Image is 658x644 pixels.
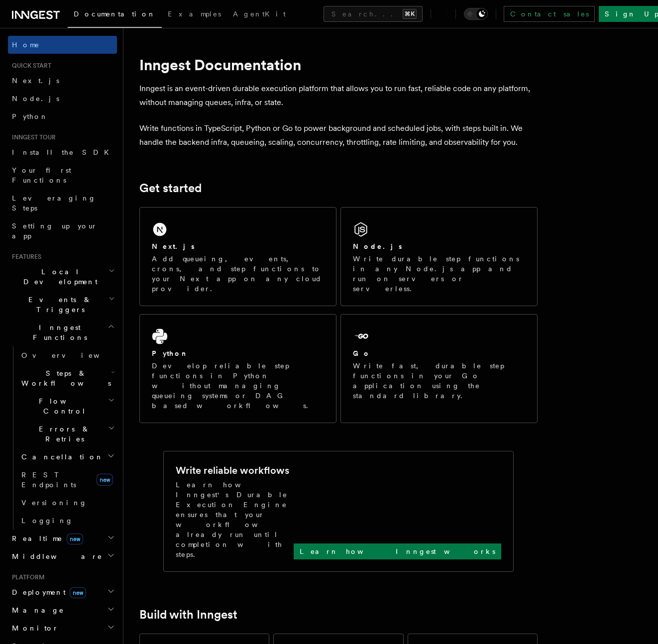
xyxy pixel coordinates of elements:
span: Platform [8,573,45,581]
a: Next.js [8,72,117,90]
span: Steps & Workflows [17,368,111,388]
span: Node.js [12,95,59,103]
span: REST Endpoints [21,471,76,489]
span: Setting up your app [12,222,98,240]
a: Contact sales [504,6,595,22]
span: Python [12,112,48,120]
span: Errors & Retries [17,424,108,444]
h1: Inngest Documentation [139,56,538,74]
button: Search...⌘K [324,6,423,22]
span: Features [8,253,41,261]
span: Documentation [74,10,156,18]
span: Inngest Functions [8,322,108,342]
span: Logging [21,517,73,525]
span: Manage [8,605,64,615]
button: Middleware [8,547,117,565]
a: AgentKit [227,3,292,27]
a: GoWrite fast, durable step functions in your Go application using the standard library. [340,314,538,423]
h2: Write reliable workflows [176,463,289,477]
h2: Go [353,348,371,358]
button: Local Development [8,263,117,291]
h2: Next.js [152,241,195,251]
span: Inngest tour [8,133,56,141]
span: new [70,587,86,598]
button: Flow Control [17,392,117,420]
a: PythonDevelop reliable step functions in Python without managing queueing systems or DAG based wo... [139,314,336,423]
span: Realtime [8,534,83,543]
span: Events & Triggers [8,295,109,315]
h2: Python [152,348,189,358]
span: Monitor [8,623,59,633]
a: Setting up your app [8,217,117,245]
button: Realtimenew [8,530,117,547]
a: Next.jsAdd queueing, events, crons, and step functions to your Next app on any cloud provider. [139,207,336,306]
a: Build with Inngest [139,608,237,622]
a: Leveraging Steps [8,189,117,217]
span: Leveraging Steps [12,194,96,212]
span: Quick start [8,62,51,70]
a: Examples [162,3,227,27]
span: Your first Functions [12,166,71,184]
span: Local Development [8,267,109,287]
span: new [97,474,113,486]
button: Manage [8,601,117,619]
span: Home [12,40,40,50]
p: Write durable step functions in any Node.js app and run on servers or serverless. [353,254,525,294]
p: Inngest is an event-driven durable execution platform that allows you to run fast, reliable code ... [139,82,538,109]
button: Cancellation [17,448,117,466]
button: Monitor [8,619,117,637]
a: Your first Functions [8,161,117,189]
div: Inngest Functions [8,346,117,530]
p: Learn how Inngest's Durable Execution Engine ensures that your workflow already run until complet... [176,480,294,559]
button: Steps & Workflows [17,364,117,392]
a: Documentation [68,3,162,28]
p: Write fast, durable step functions in your Go application using the standard library. [353,361,525,401]
p: Develop reliable step functions in Python without managing queueing systems or DAG based workflows. [152,361,324,411]
span: new [67,534,83,544]
span: Cancellation [17,452,104,462]
span: Middleware [8,551,103,561]
button: Deploymentnew [8,583,117,601]
a: Learn how Inngest works [294,543,501,559]
span: Flow Control [17,396,108,416]
a: Home [8,36,117,54]
button: Events & Triggers [8,291,117,319]
button: Errors & Retries [17,420,117,448]
span: Deployment [8,587,86,597]
a: REST Endpointsnew [17,466,117,494]
p: Write functions in TypeScript, Python or Go to power background and scheduled jobs, with steps bu... [139,121,538,149]
p: Add queueing, events, crons, and step functions to your Next app on any cloud provider. [152,254,324,294]
a: Get started [139,181,202,195]
a: Install the SDK [8,143,117,161]
a: Logging [17,512,117,530]
a: Node.js [8,90,117,107]
span: Overview [21,351,124,359]
span: Versioning [21,499,87,507]
span: AgentKit [233,10,286,18]
button: Toggle dark mode [464,8,488,20]
p: Learn how Inngest works [300,546,495,556]
span: Next.js [12,77,59,85]
a: Overview [17,346,117,364]
h2: Node.js [353,241,402,251]
span: Examples [168,10,221,18]
a: Node.jsWrite durable step functions in any Node.js app and run on servers or serverless. [340,207,538,306]
a: Versioning [17,494,117,512]
span: Install the SDK [12,148,115,156]
kbd: ⌘K [403,9,417,19]
button: Inngest Functions [8,319,117,346]
a: Python [8,107,117,125]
